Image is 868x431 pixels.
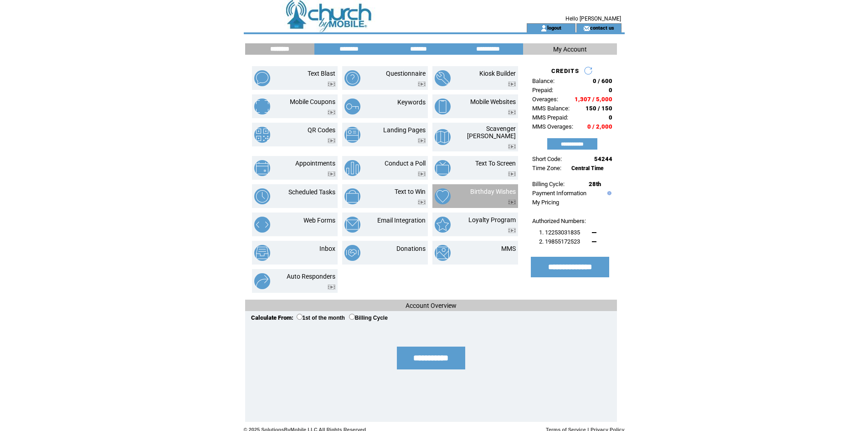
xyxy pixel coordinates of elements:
[303,217,335,224] a: Web Forms
[475,160,516,167] a: Text To Screen
[532,181,565,187] span: Billing Cycle:
[539,229,580,236] span: 1. 12253031835
[254,245,270,261] img: inbox.png
[435,217,451,233] img: loyalty-program.png
[328,171,335,177] img: video.png
[571,165,604,171] span: Central Time
[467,125,516,140] a: Scavenger [PERSON_NAME]
[287,273,335,280] a: Auto Responders
[468,216,516,223] a: Loyalty Program
[349,315,388,321] label: Billing Cycle
[532,105,570,112] span: MMS Balance:
[435,245,451,261] img: mms.png
[254,70,270,86] img: text-blast.png
[565,16,621,22] span: Hello [PERSON_NAME]
[328,110,335,115] img: video.png
[395,188,426,195] a: Text to Win
[396,245,426,252] a: Donations
[418,171,426,177] img: video.png
[406,302,457,309] span: Account Overview
[587,123,612,130] span: 0 / 2,000
[397,99,426,106] a: Keywords
[609,114,612,121] span: 0
[553,46,587,53] span: My Account
[344,127,360,143] img: landing-pages.png
[547,25,561,31] a: logout
[508,110,516,115] img: video.png
[470,98,516,105] a: Mobile Websites
[297,315,345,321] label: 1st of the month
[344,188,360,204] img: text-to-win.png
[532,96,558,103] span: Overages:
[532,199,559,206] a: My Pricing
[435,129,451,145] img: scavenger-hunt.png
[479,70,516,77] a: Kiosk Builder
[290,98,335,105] a: Mobile Coupons
[288,188,335,196] a: Scheduled Tasks
[385,160,426,167] a: Conduct a Poll
[532,114,568,121] span: MMS Prepaid:
[308,126,335,134] a: QR Codes
[328,138,335,143] img: video.png
[328,285,335,290] img: video.png
[344,245,360,261] img: donations.png
[349,314,355,320] input: Billing Cycle
[319,245,335,252] a: Inbox
[377,217,426,224] a: Email Integration
[532,123,573,130] span: MMS Overages:
[435,160,451,176] img: text-to-screen.png
[383,126,426,134] a: Landing Pages
[508,228,516,233] img: video.png
[344,99,360,114] img: keywords.png
[254,188,270,204] img: scheduled-tasks.png
[501,245,516,252] a: MMS
[344,160,360,176] img: conduct-a-poll.png
[344,70,360,86] img: questionnaire.png
[418,82,426,87] img: video.png
[589,181,601,187] span: 28th
[254,127,270,143] img: qr-codes.png
[418,138,426,143] img: video.png
[435,99,451,114] img: mobile-websites.png
[605,191,611,195] img: help.gif
[328,82,335,87] img: video.png
[251,314,293,321] span: Calculate From:
[254,99,270,114] img: mobile-coupons.png
[297,314,303,320] input: 1st of the month
[308,70,335,77] a: Text Blast
[470,188,516,195] a: Birthday Wishes
[295,160,335,167] a: Appointments
[540,25,547,32] img: account_icon.gif
[532,190,586,197] a: Payment Information
[254,273,270,289] img: auto-responders.png
[539,238,580,245] span: 2. 19855172523
[575,96,612,103] span: 1,307 / 5,000
[344,217,360,233] img: email-integration.png
[254,217,270,233] img: web-forms.png
[594,156,612,162] span: 54244
[508,144,516,149] img: video.png
[590,25,614,31] a: contact us
[609,87,612,93] span: 0
[254,160,270,176] img: appointments.png
[532,165,561,171] span: Time Zone:
[508,82,516,87] img: video.png
[586,105,612,112] span: 150 / 150
[532,218,586,224] span: Authorized Numbers:
[532,87,553,93] span: Prepaid:
[508,171,516,177] img: video.png
[418,200,426,205] img: video.png
[583,25,590,32] img: contact_us_icon.gif
[386,70,426,77] a: Questionnaire
[435,70,451,86] img: kiosk-builder.png
[532,156,562,162] span: Short Code:
[532,78,555,84] span: Balance:
[551,68,579,74] span: CREDITS
[593,78,612,84] span: 0 / 600
[508,200,516,205] img: video.png
[435,188,451,204] img: birthday-wishes.png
